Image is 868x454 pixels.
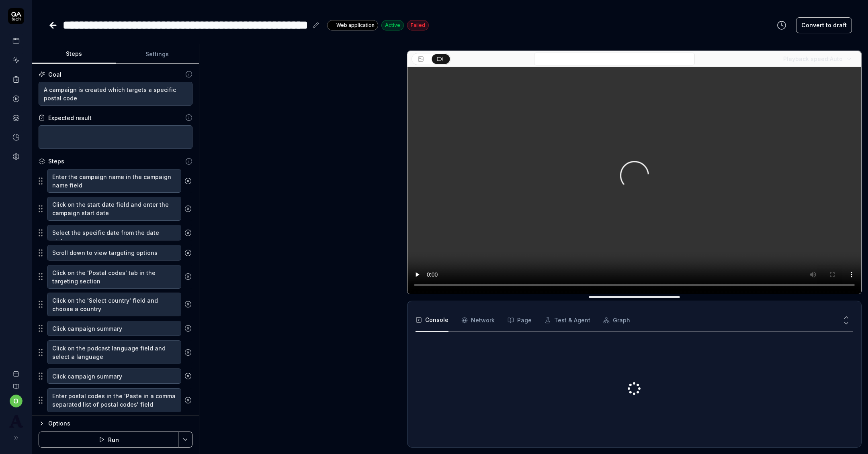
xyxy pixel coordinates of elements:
[407,20,429,31] div: Failed
[327,20,378,31] a: Web application
[39,224,192,241] div: Suggestions
[336,22,375,29] span: Web application
[181,245,195,261] button: Remove step
[181,320,195,336] button: Remove step
[545,309,590,332] button: Test & Agent
[461,309,495,332] button: Network
[9,414,23,428] img: Acast Logo
[39,169,192,193] div: Suggestions
[181,344,195,360] button: Remove step
[603,309,630,332] button: Graph
[181,368,195,384] button: Remove step
[181,201,195,217] button: Remove step
[48,419,192,428] div: Options
[181,296,195,312] button: Remove step
[39,196,192,221] div: Suggestions
[39,320,192,337] div: Suggestions
[39,388,192,412] div: Suggestions
[48,157,64,165] div: Steps
[39,244,192,261] div: Suggestions
[48,114,92,122] div: Expected result
[772,17,791,33] button: View version history
[39,432,178,448] button: Run
[796,17,852,33] button: Convert to draft
[39,368,192,385] div: Suggestions
[181,269,195,285] button: Remove step
[3,377,29,390] a: Documentation
[39,340,192,364] div: Suggestions
[10,395,23,407] button: o
[39,265,192,289] div: Suggestions
[181,225,195,241] button: Remove step
[48,70,61,79] div: Goal
[181,392,195,408] button: Remove step
[508,309,532,332] button: Page
[3,364,29,377] a: Book a call with us
[3,407,29,430] button: Acast Logo
[116,45,199,64] button: Settings
[32,45,116,64] button: Steps
[39,292,192,317] div: Suggestions
[181,173,195,189] button: Remove step
[381,20,404,31] div: Active
[39,419,192,428] button: Options
[783,55,843,63] div: Playback speed:
[416,309,448,332] button: Console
